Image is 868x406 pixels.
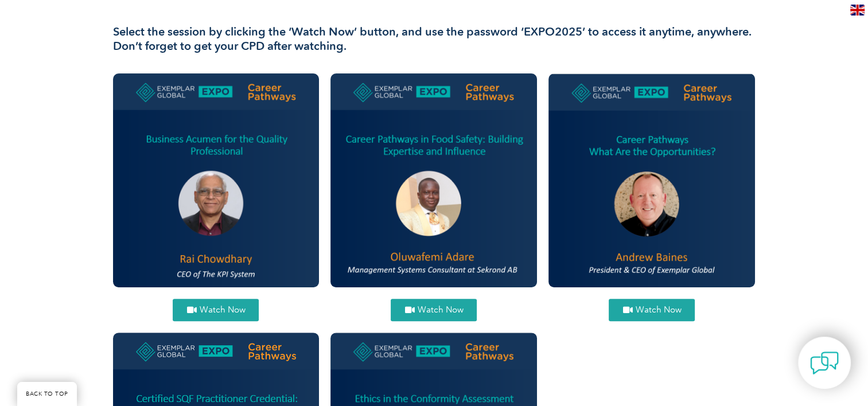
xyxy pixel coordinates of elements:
[548,73,755,287] img: andrew
[17,382,77,406] a: BACK TO TOP
[635,306,681,314] span: Watch Now
[330,73,537,287] img: Oluwafemi
[810,349,839,377] img: contact-chat.png
[173,299,259,321] a: Watch Now
[417,306,463,314] span: Watch Now
[609,299,695,321] a: Watch Now
[391,299,477,321] a: Watch Now
[199,306,245,314] span: Watch Now
[850,5,865,15] img: en
[113,73,320,287] img: Rai
[113,25,756,53] h3: Select the session by clicking the ‘Watch Now’ button, and use the password ‘EXPO2025’ to access ...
